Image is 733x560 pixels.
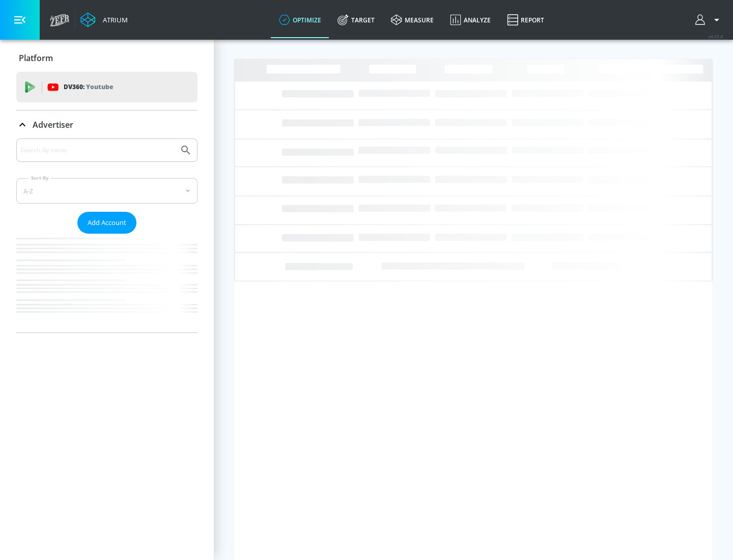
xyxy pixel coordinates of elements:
a: Atrium [80,12,128,27]
a: Analyze [442,2,499,38]
p: Advertiser [33,119,73,130]
label: Sort By [29,175,51,181]
button: Add Account [77,212,136,234]
input: Search by name [20,144,175,157]
nav: list of Advertiser [16,234,198,332]
a: measure [383,2,442,38]
a: optimize [271,2,329,38]
div: Advertiser [16,138,198,332]
a: Target [329,2,383,38]
div: Platform [16,44,198,72]
div: Advertiser [16,110,198,139]
div: Atrium [99,15,128,24]
span: Add Account [88,217,126,229]
div: DV360: Youtube [16,72,198,102]
p: DV360: [64,81,113,93]
span: v 4.25.4 [709,34,723,39]
a: Report [499,2,552,38]
p: Platform [19,52,53,64]
p: Youtube [86,81,113,92]
div: A-Z [16,178,198,204]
